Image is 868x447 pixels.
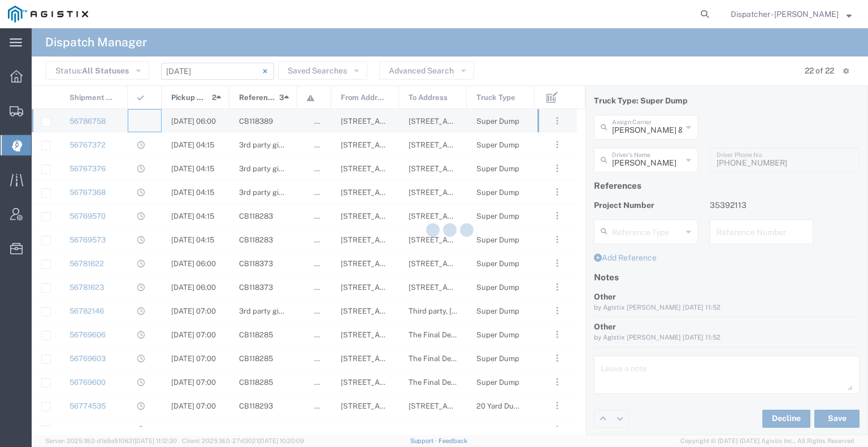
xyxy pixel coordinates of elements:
[439,437,467,444] a: Feedback
[45,437,177,444] span: Server: 2025.18.0-d1e9a510831
[182,437,304,444] span: Client: 2025.18.0-27d3021
[258,437,304,444] span: [DATE] 10:20:09
[8,6,88,23] img: logo
[134,437,177,444] span: [DATE] 11:12:30
[730,7,852,21] button: Dispatcher - [PERSON_NAME]
[410,437,439,444] a: Support
[680,436,854,446] span: Copyright © [DATE]-[DATE] Agistix Inc., All Rights Reserved
[731,8,839,20] span: Dispatcher - Cameron Bowman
